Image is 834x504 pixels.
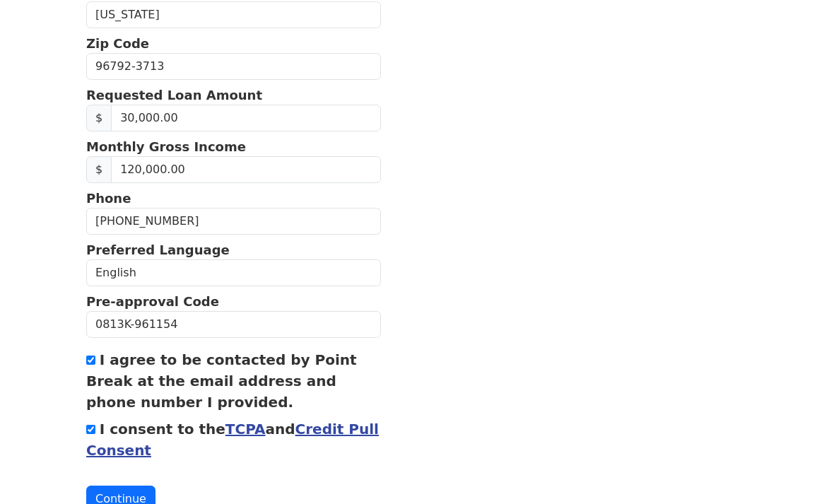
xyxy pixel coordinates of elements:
input: Zip Code [86,53,381,80]
strong: Preferred Language [86,242,230,257]
label: I agree to be contacted by Point Break at the email address and phone number I provided. [86,351,357,411]
strong: Zip Code [86,36,149,51]
span: $ [86,156,112,183]
a: TCPA [225,421,266,438]
strong: Requested Loan Amount [86,88,262,102]
span: $ [86,105,112,131]
input: Monthly Gross Income [111,156,381,183]
label: I consent to the and [86,421,379,459]
strong: Pre-approval Code [86,294,219,309]
input: Phone [86,208,381,235]
p: Monthly Gross Income [86,137,381,156]
input: Pre-approval Code [86,311,381,338]
input: Requested Loan Amount [111,105,381,131]
strong: Phone [86,191,131,206]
